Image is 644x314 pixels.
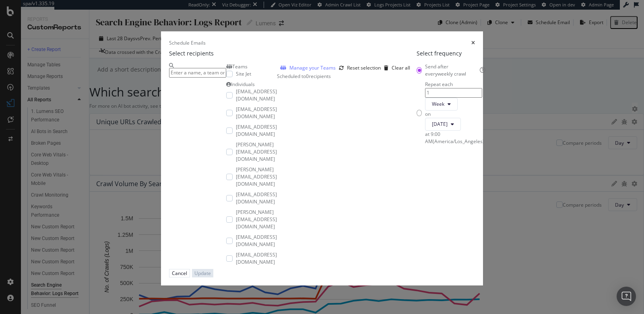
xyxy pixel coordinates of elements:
[172,270,187,277] div: Cancel
[236,209,277,230] div: [PERSON_NAME][EMAIL_ADDRESS][DOMAIN_NAME]
[425,111,485,118] div: on
[236,70,251,78] span: Site Jet
[425,131,485,145] div: at 9:00 AM ( America/Los_Angeles )
[425,98,458,111] button: Week
[617,287,636,306] div: Open Intercom Messenger
[226,81,277,88] div: Individuals
[169,50,410,56] h5: Select recipients
[236,141,277,163] div: [PERSON_NAME][EMAIL_ADDRESS][DOMAIN_NAME]
[381,63,410,73] button: Clear all
[425,118,461,131] button: [DATE]
[161,31,483,285] div: modal
[417,50,485,56] h5: Select frequency
[226,63,277,70] div: Teams
[169,269,190,277] button: Cancel
[236,88,277,103] div: [EMAIL_ADDRESS][DOMAIN_NAME]
[236,251,277,266] div: [EMAIL_ADDRESS][DOMAIN_NAME]
[236,106,277,120] div: [EMAIL_ADDRESS][DOMAIN_NAME]
[432,121,448,127] span: Monday
[236,166,277,188] div: [PERSON_NAME][EMAIL_ADDRESS][DOMAIN_NAME]
[336,63,381,73] button: Reset selection
[194,270,211,277] div: Update
[169,39,206,46] div: Schedule Emails
[289,64,336,71] div: Manage your Teams
[425,81,485,88] div: Repeat each
[471,39,475,46] div: times
[277,73,336,80] div: Scheduled to 0 recipients
[192,269,213,277] button: Update
[236,234,277,248] div: [EMAIL_ADDRESS][DOMAIN_NAME]
[277,63,336,73] button: Manage your Teams
[425,63,485,78] div: Send after every weekly crawl
[432,101,444,107] span: Week
[347,64,381,71] div: Reset selection
[169,68,226,78] input: Enter a name, a team or an email address
[236,123,277,138] div: [EMAIL_ADDRESS][DOMAIN_NAME]
[392,64,410,71] div: Clear all
[236,191,277,205] div: [EMAIL_ADDRESS][DOMAIN_NAME]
